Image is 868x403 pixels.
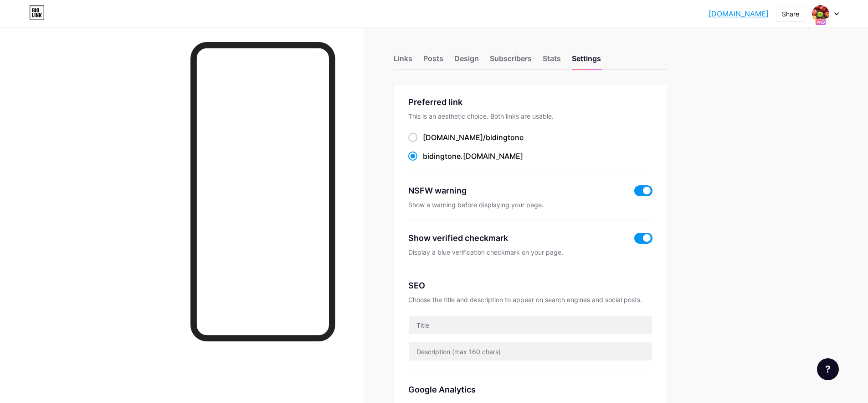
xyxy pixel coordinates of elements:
div: Display a blue verification checkmark on your page. [408,248,652,257]
div: Google Analytics [408,383,652,396]
input: Description (max 160 chars) [409,342,652,361]
div: .[DOMAIN_NAME] [423,151,523,162]
a: [DOMAIN_NAME] [709,8,769,19]
span: bidingtone [423,152,461,161]
div: Settings [572,53,601,69]
div: Posts [423,53,443,69]
div: Subscribers [490,53,532,69]
div: SEO [408,279,652,292]
div: [DOMAIN_NAME]/ [423,132,524,143]
img: bidingtone [812,5,829,22]
span: bidingtone [486,133,524,142]
div: Show verified checkmark [408,232,508,244]
div: Share [782,9,799,19]
div: Design [454,53,479,69]
div: Preferred link [408,96,652,108]
div: Show a warning before displaying your page. [408,200,652,209]
div: This is an aesthetic choice. Both links are usable. [408,112,652,121]
div: Links [394,53,412,69]
div: NSFW warning [408,184,621,197]
div: Stats [543,53,561,69]
input: Title [409,316,652,334]
div: Choose the title and description to appear on search engines and social posts. [408,295,652,304]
